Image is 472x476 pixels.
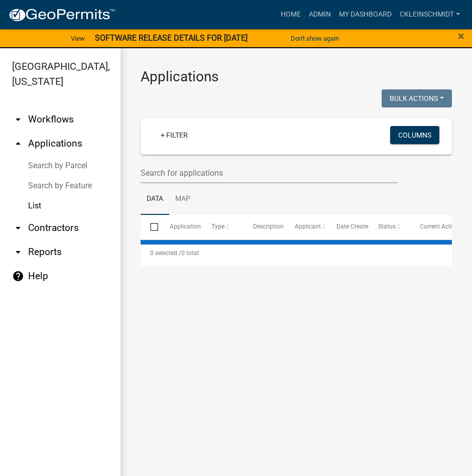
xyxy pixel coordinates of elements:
i: arrow_drop_up [12,138,24,150]
span: Description [253,223,284,230]
span: Application Number [170,223,224,230]
datatable-header-cell: Status [369,215,410,239]
span: Status [378,223,396,230]
datatable-header-cell: Current Activity [410,215,452,239]
i: arrow_drop_down [12,246,24,258]
a: Admin [305,5,335,24]
button: Close [458,30,464,42]
a: My Dashboard [335,5,396,24]
i: arrow_drop_down [12,113,24,126]
datatable-header-cell: Application Number [160,215,201,239]
datatable-header-cell: Type [201,215,243,239]
datatable-header-cell: Description [244,215,285,239]
div: 0 total [141,241,452,266]
button: Bulk Actions [382,89,452,107]
span: 0 selected / [150,250,181,257]
strong: SOFTWARE RELEASE DETAILS FOR [DATE] [95,33,248,43]
button: Columns [390,126,439,144]
i: arrow_drop_down [12,222,24,234]
datatable-header-cell: Applicant [285,215,327,239]
datatable-header-cell: Select [141,215,160,239]
input: Search for applications [141,163,398,183]
a: ckleinschmidt [396,5,464,24]
a: Home [277,5,305,24]
h3: Applications [141,68,452,85]
span: Current Activity [420,223,461,230]
span: × [458,29,464,43]
button: Don't show again [287,30,343,47]
span: Applicant [295,223,321,230]
i: help [12,270,24,282]
a: Map [169,183,196,215]
datatable-header-cell: Date Created [327,215,369,239]
a: Data [141,183,169,215]
a: View [67,30,89,47]
span: Type [211,223,224,230]
a: + Filter [153,126,196,144]
span: Date Created [336,223,372,230]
